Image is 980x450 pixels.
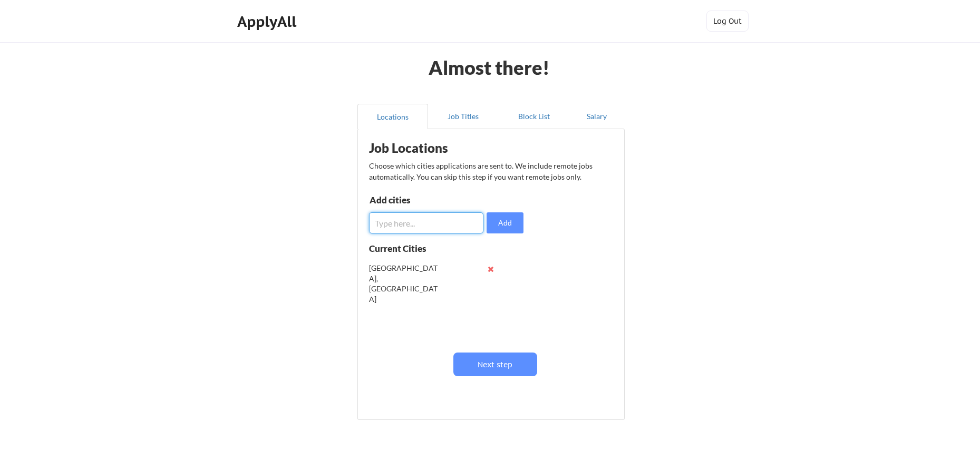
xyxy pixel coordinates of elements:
button: Log Out [706,11,749,32]
div: Choose which cities applications are sent to. We include remote jobs automatically. You can skip ... [369,160,612,182]
input: Type here... [369,212,483,233]
button: Locations [357,104,428,129]
button: Block List [499,104,569,129]
button: Job Titles [428,104,499,129]
div: Add cities [370,195,479,204]
button: Next step [453,353,537,376]
button: Salary [569,104,625,129]
div: Almost there! [416,58,563,77]
div: Current Cities [369,244,449,253]
div: ApplyAll [237,13,299,31]
div: Job Locations [369,142,502,154]
div: [GEOGRAPHIC_DATA], [GEOGRAPHIC_DATA] [369,263,438,304]
button: Add [487,212,523,233]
